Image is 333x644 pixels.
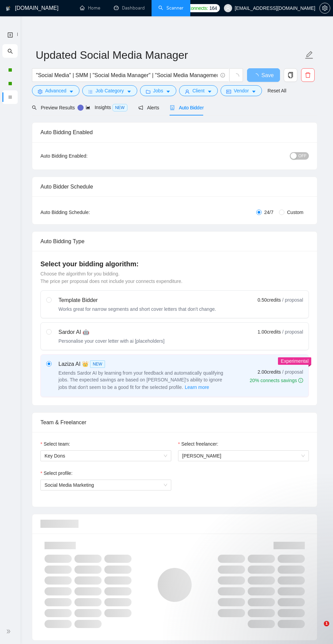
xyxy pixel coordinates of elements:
span: folder [146,89,151,94]
span: 0.50 credits [258,296,281,304]
li: My Scanners [2,44,18,104]
span: NEW [112,104,127,111]
span: / proposal [282,369,303,375]
span: search [32,105,37,110]
span: area-chart [86,105,90,110]
span: 164 [209,4,217,12]
span: setting [320,5,330,11]
span: Custom [284,209,306,216]
span: Insights [86,105,127,110]
h4: Select your bidding algorithm: [40,259,309,269]
span: Choose the algorithm for you bidding. The price per proposal does not include your connects expen... [40,271,182,284]
button: barsJob Categorycaret-down [82,85,137,96]
span: edit [305,51,314,59]
div: Auto Bidder Schedule [40,177,309,196]
span: Client [192,87,205,94]
span: Connects: [188,4,208,12]
span: user [185,89,190,94]
input: Scanner name... [36,47,303,64]
span: Job Category [95,87,124,94]
span: search [7,44,13,58]
span: idcard [226,89,231,94]
span: loading [253,73,261,79]
span: NEW [90,360,105,368]
div: 20% connects savings [250,377,303,384]
a: searchScanner [158,5,183,11]
div: Auto Bidding Enabled: [40,152,130,160]
div: Auto Bidding Type [40,232,309,251]
span: Advanced [45,87,66,94]
span: OFF [298,152,306,160]
span: double-right [6,628,13,635]
img: logo [6,3,11,14]
span: / proposal [282,297,303,303]
span: Experimental [281,358,309,364]
span: 24/7 [262,209,276,216]
span: 1 [324,621,329,626]
span: Learn more [185,383,209,391]
button: folderJobscaret-down [140,85,177,96]
label: Select team: [40,440,70,448]
div: Laziza AI [58,360,228,368]
label: Select freelancer: [178,440,218,448]
div: Sardor AI 🤖 [58,328,164,336]
span: caret-down [251,89,256,94]
span: caret-down [166,89,171,94]
div: Auto Bidding Enabled [40,123,309,142]
span: notification [138,105,143,110]
span: Vendor [234,87,249,94]
span: 2.00 credits [258,368,281,376]
button: Save [247,68,280,82]
span: Select profile: [43,469,72,477]
button: delete [301,68,315,82]
div: Auto Bidding Schedule: [40,209,130,216]
span: robot [170,105,175,110]
span: copy [284,72,297,78]
span: Jobs [153,87,163,94]
span: Save [261,71,274,79]
span: / proposal [282,328,303,335]
button: Laziza AI NEWExtends Sardor AI by learning from your feedback and automatically qualifying jobs. ... [185,383,210,391]
a: Reset All [267,87,286,94]
li: New Scanner [2,28,18,41]
div: Team & Freelancer [40,413,309,432]
div: Tooltip anchor [77,105,84,111]
button: settingAdvancedcaret-down [32,85,80,96]
iframe: Intercom live chat [310,621,326,637]
a: dashboardDashboard [114,5,145,11]
div: Personalise your cover letter with ai [placeholders] [58,338,164,344]
button: copy [284,68,297,82]
span: caret-down [207,89,212,94]
span: Preview Results [32,105,75,110]
button: idcardVendorcaret-down [221,85,262,96]
span: caret-down [69,89,74,94]
a: homeHome [80,5,100,11]
span: info-circle [221,73,225,77]
span: caret-down [127,89,132,94]
input: Search Freelance Jobs... [36,71,217,79]
button: setting [319,3,330,14]
span: user [226,6,230,11]
span: loading [233,73,239,79]
span: Alerts [138,105,159,110]
span: delete [301,72,314,78]
div: Works great for narrow segments and short cover letters that don't change. [58,306,216,312]
span: Social Media Marketing [45,482,94,488]
span: [PERSON_NAME] [182,453,221,459]
a: setting [319,5,330,11]
button: userClientcaret-down [179,85,218,96]
span: Auto Bidder [170,105,204,110]
a: New Scanner [7,28,13,42]
span: info-circle [298,378,303,383]
span: Extends Sardor AI by learning from your feedback and automatically qualifying jobs. The expected ... [58,370,223,390]
span: bars [88,89,93,94]
span: setting [38,89,42,94]
div: Template Bidder [58,296,216,304]
span: 👑 [82,360,89,368]
span: 1.00 credits [258,328,281,336]
span: Key Dons [45,451,167,461]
